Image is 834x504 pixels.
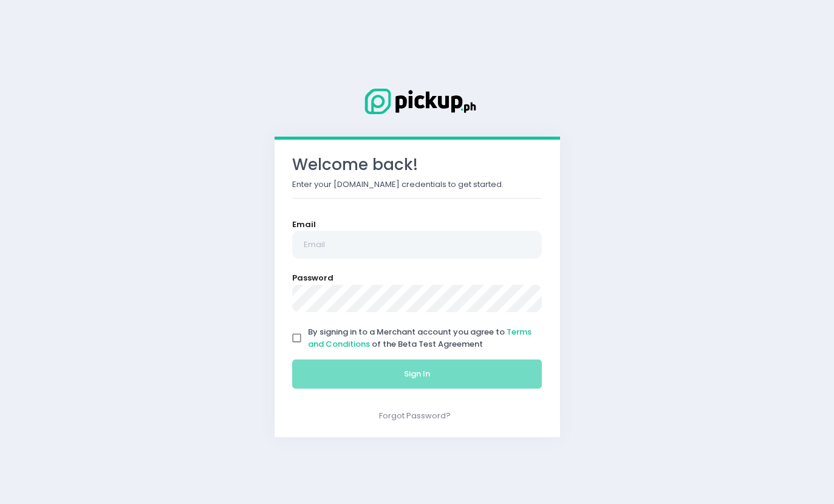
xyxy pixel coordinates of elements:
[292,219,316,231] label: Email
[292,155,542,174] h3: Welcome back!
[308,326,532,350] span: By signing in to a Merchant account you agree to of the Beta Test Agreement
[292,231,542,259] input: Email
[292,359,542,389] button: Sign In
[308,326,532,350] a: Terms and Conditions
[404,368,430,380] span: Sign In
[292,179,542,191] p: Enter your [DOMAIN_NAME] credentials to get started.
[292,272,333,284] label: Password
[357,86,478,117] img: Logo
[379,410,451,421] a: Forgot Password?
